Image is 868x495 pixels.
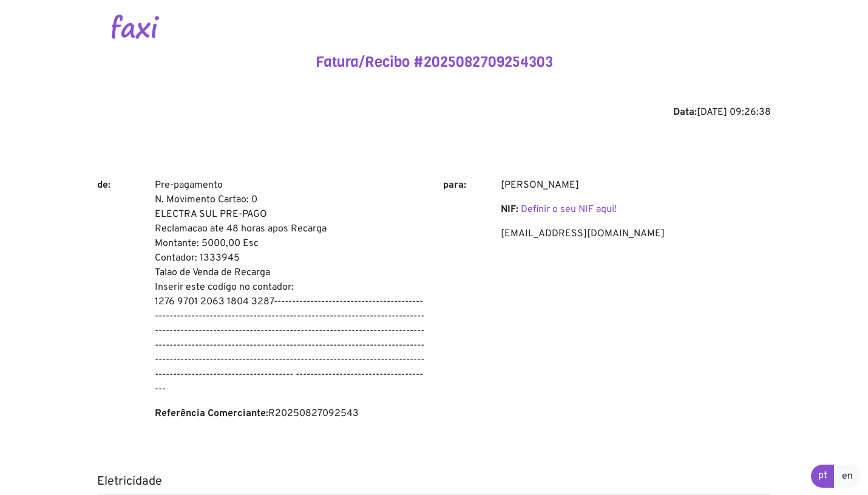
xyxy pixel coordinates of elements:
[97,179,110,191] b: de:
[834,465,861,488] a: en
[811,465,835,488] a: pt
[501,227,771,241] p: [EMAIL_ADDRESS][DOMAIN_NAME]
[501,203,518,216] b: NIF:
[443,179,466,191] b: para:
[97,53,771,71] h4: Fatura/Recibo #2025082709254303
[155,406,425,421] p: R20250827092543
[97,105,771,120] div: [DATE] 09:26:38
[673,106,697,118] b: Data:
[155,408,268,420] b: Referência Comerciante:
[97,474,771,489] h5: Eletricidade
[501,178,771,193] p: [PERSON_NAME]
[521,203,617,216] a: Definir o seu NIF aqui!
[155,178,425,397] p: Pre-pagamento N. Movimento Cartao: 0 ELECTRA SUL PRE-PAGO Reclamacao ate 48 horas apos Recarga Mo...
